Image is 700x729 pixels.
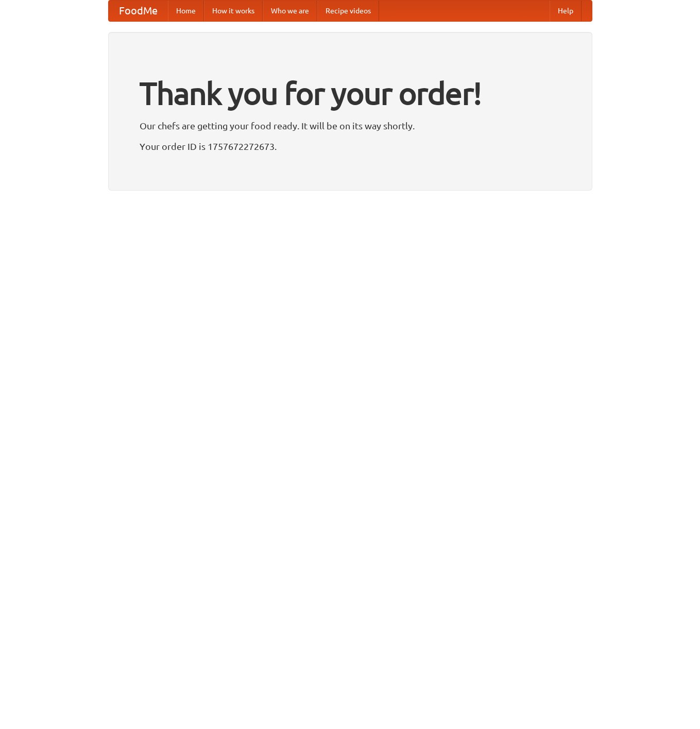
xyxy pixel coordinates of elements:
a: Recipe videos [317,1,379,21]
a: Help [550,1,582,21]
p: Your order ID is 1757672272673. [140,139,561,154]
a: FoodMe [109,1,168,21]
p: Our chefs are getting your food ready. It will be on its way shortly. [140,118,561,133]
a: How it works [204,1,263,21]
a: Who we are [263,1,317,21]
h1: Thank you for your order! [140,69,561,118]
a: Home [168,1,204,21]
